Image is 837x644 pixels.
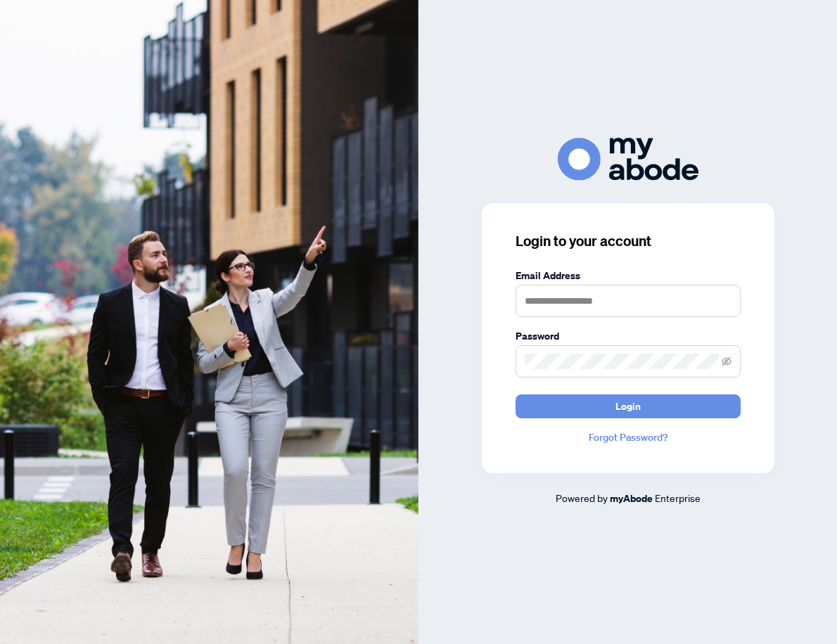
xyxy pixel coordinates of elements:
[722,356,731,366] span: eye-invisible
[516,430,741,445] a: Forgot Password?
[610,491,653,506] a: myAbode
[615,395,641,418] span: Login
[556,491,608,504] span: Powered by
[516,394,741,418] button: Login
[516,231,741,251] h3: Login to your account
[655,491,701,504] span: Enterprise
[516,268,741,283] label: Email Address
[558,138,698,181] img: ma-logo
[516,328,741,344] label: Password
